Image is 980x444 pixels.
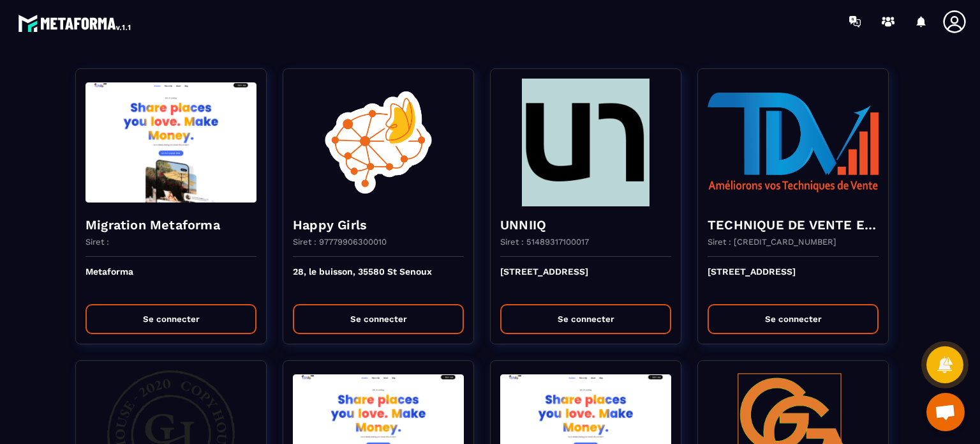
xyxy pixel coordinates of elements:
[708,304,879,334] button: Se connecter
[708,266,879,295] p: [STREET_ADDRESS]
[500,237,589,247] p: Siret : 51489317100017
[500,216,671,234] h4: UNNIIQ
[85,304,256,334] button: Se connecter
[708,216,879,234] h4: TECHNIQUE DE VENTE EDITION
[85,266,256,295] p: Metaforma
[85,79,256,206] img: funnel-background
[500,79,671,206] img: funnel-background
[500,266,671,295] p: [STREET_ADDRESS]
[18,11,133,34] img: logo
[85,237,109,247] p: Siret :
[293,79,464,206] img: funnel-background
[708,79,879,206] img: funnel-background
[293,237,387,247] p: Siret : 97779906300010
[85,216,256,234] h4: Migration Metaforma
[926,393,965,431] div: Ouvrir le chat
[293,216,464,234] h4: Happy Girls
[708,237,836,247] p: Siret : [CREDIT_CARD_NUMBER]
[293,266,464,295] p: 28, le buisson, 35580 St Senoux
[293,304,464,334] button: Se connecter
[500,304,671,334] button: Se connecter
